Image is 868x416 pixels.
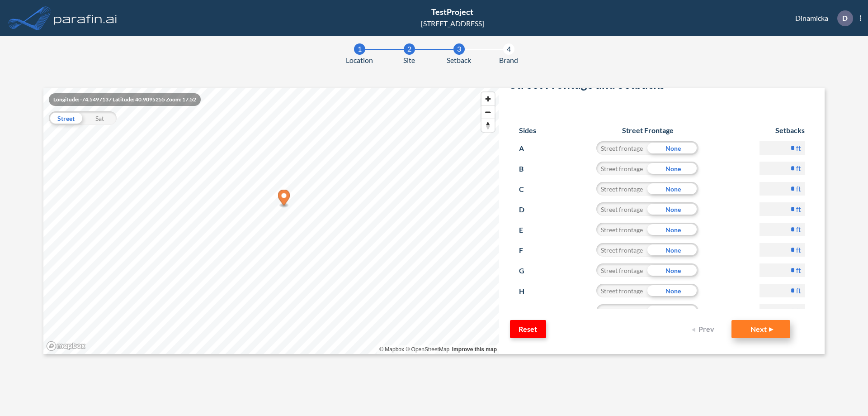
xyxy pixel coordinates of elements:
[510,320,546,338] button: Reset
[49,111,83,125] div: Street
[452,346,497,353] a: Improve this map
[403,55,415,66] span: Site
[519,126,536,134] h6: Sides
[596,141,647,155] div: Street frontage
[796,266,801,275] label: ft
[731,320,790,338] button: Next
[481,119,495,132] span: Reset bearing to north
[759,126,805,134] h6: Setbacks
[447,55,471,66] span: Setback
[278,190,290,208] div: Map marker
[588,126,708,134] h6: Street Frontage
[796,205,801,214] label: ft
[686,320,722,338] button: Prev
[596,284,647,297] div: Street frontage
[796,286,801,295] label: ft
[519,304,536,319] p: I
[379,346,404,353] a: Mapbox
[519,243,536,258] p: F
[519,141,536,156] p: A
[519,284,536,298] p: H
[596,162,647,175] div: Street frontage
[46,341,86,351] a: Mapbox homepage
[596,202,647,216] div: Street frontage
[431,7,473,17] span: TestProject
[481,119,495,132] button: Reset bearing to north
[83,111,117,125] div: Sat
[596,304,647,318] div: Street frontage
[519,223,536,237] p: E
[404,43,415,55] div: 2
[354,43,365,55] div: 1
[782,10,861,26] div: Dinamicka
[49,93,201,106] div: Longitude: -74.5497137 Latitude: 40.9095255 Zoom: 17.52
[647,243,698,257] div: None
[499,55,518,66] span: Brand
[647,141,698,155] div: None
[519,162,536,176] p: B
[481,106,495,119] span: Zoom out
[647,304,698,318] div: None
[596,182,647,196] div: Street frontage
[596,223,647,236] div: Street frontage
[647,284,698,297] div: None
[421,18,484,29] div: [STREET_ADDRESS]
[647,263,698,277] div: None
[796,164,801,173] label: ft
[519,182,536,196] p: C
[519,202,536,217] p: D
[519,263,536,278] p: G
[647,223,698,236] div: None
[481,105,495,119] button: Zoom out
[647,162,698,175] div: None
[503,43,514,55] div: 4
[481,92,495,105] button: Zoom in
[647,182,698,196] div: None
[647,202,698,216] div: None
[596,263,647,277] div: Street frontage
[406,346,449,353] a: OpenStreetMap
[596,243,647,257] div: Street frontage
[346,55,373,66] span: Location
[796,245,801,254] label: ft
[43,88,499,354] canvas: Map
[796,143,801,153] label: ft
[796,225,801,234] label: ft
[453,43,465,55] div: 3
[52,9,119,27] img: logo
[796,184,801,193] label: ft
[796,306,801,316] label: ft
[842,14,848,22] p: D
